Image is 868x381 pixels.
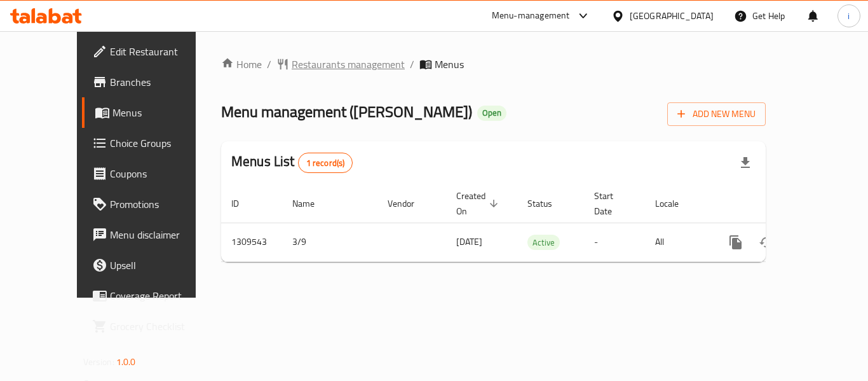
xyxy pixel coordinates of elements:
[456,188,502,219] span: Created On
[221,223,282,261] td: 1309543
[527,235,560,250] span: Active
[110,74,212,90] span: Branches
[292,57,405,72] span: Restaurants management
[710,184,853,223] th: Actions
[848,9,850,23] span: i
[82,281,222,311] a: Coverage Report
[645,223,710,261] td: All
[82,97,222,128] a: Menus
[221,97,472,126] span: Menu management ( [PERSON_NAME] )
[116,354,136,370] span: 1.0.0
[267,57,271,72] li: /
[221,57,766,72] nav: breadcrumb
[594,188,630,219] span: Start Date
[751,227,782,258] button: Change Status
[82,36,222,67] a: Edit Restaurant
[667,102,766,126] button: Add New Menu
[110,258,212,273] span: Upsell
[82,311,222,342] a: Grocery Checklist
[82,67,222,97] a: Branches
[730,148,761,178] div: Export file
[630,9,714,23] div: [GEOGRAPHIC_DATA]
[110,44,212,59] span: Edit Restaurant
[584,223,645,261] td: -
[435,57,464,72] span: Menus
[112,105,212,120] span: Menus
[410,57,414,72] li: /
[221,184,853,262] table: enhanced table
[82,219,222,250] a: Menu disclaimer
[527,196,569,211] span: Status
[110,197,212,212] span: Promotions
[677,106,756,122] span: Add New Menu
[721,227,751,258] button: more
[110,288,212,303] span: Coverage Report
[83,354,114,370] span: Version:
[299,157,353,169] span: 1 record(s)
[110,319,212,334] span: Grocery Checklist
[82,128,222,158] a: Choice Groups
[231,152,353,173] h2: Menus List
[477,106,506,121] div: Open
[82,250,222,281] a: Upsell
[110,227,212,242] span: Menu disclaimer
[292,196,331,211] span: Name
[477,107,506,118] span: Open
[655,196,695,211] span: Locale
[221,57,262,72] a: Home
[282,223,377,261] td: 3/9
[456,233,482,250] span: [DATE]
[492,8,570,24] div: Menu-management
[110,135,212,151] span: Choice Groups
[388,196,431,211] span: Vendor
[231,196,255,211] span: ID
[82,189,222,219] a: Promotions
[82,158,222,189] a: Coupons
[276,57,405,72] a: Restaurants management
[110,166,212,181] span: Coupons
[298,153,353,173] div: Total records count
